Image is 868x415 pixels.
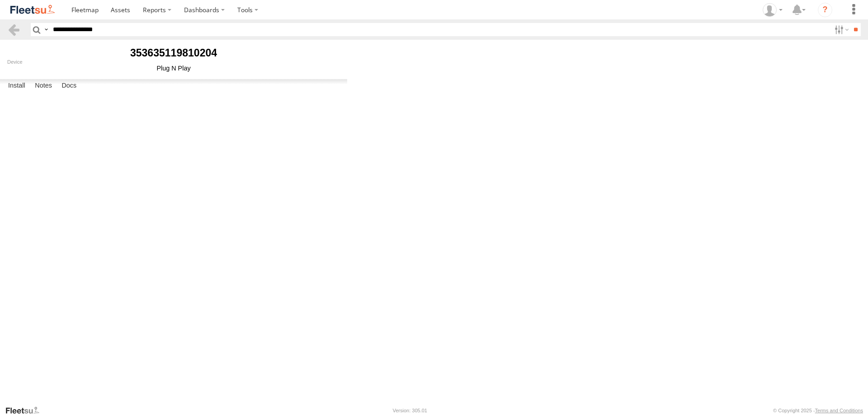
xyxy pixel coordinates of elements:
label: Search Query [42,23,50,36]
label: Install [4,79,30,92]
div: © Copyright 2025 - [773,408,863,413]
a: Terms and Conditions [815,408,863,413]
b: 353635119810204 [130,47,217,59]
a: Back to previous Page [7,23,20,36]
div: Plug N Play [7,65,340,72]
div: Device [7,59,340,65]
a: Visit our Website [5,406,47,415]
div: Muhammad Babar Raza [759,3,786,17]
i: ? [818,3,832,17]
img: fleetsu-logo-horizontal.svg [9,4,56,16]
label: Notes [30,79,57,92]
label: Search Filter Options [831,23,850,36]
div: Version: 305.01 [393,408,427,413]
label: Docs [57,79,81,92]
